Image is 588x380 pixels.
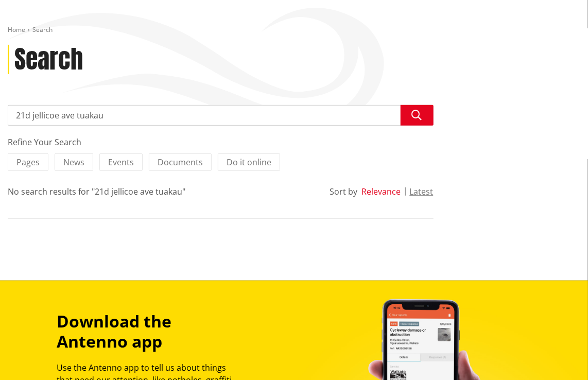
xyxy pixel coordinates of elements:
div: Sort by [330,185,358,198]
button: Relevance [362,187,401,196]
div: Refine Your Search [8,136,434,148]
span: Search [32,25,53,34]
h1: Search [14,45,83,75]
button: Latest [410,187,434,196]
nav: breadcrumb [8,26,580,34]
span: Documents [158,157,203,168]
span: Do it online [227,157,271,168]
iframe: Messenger Launcher [541,337,578,374]
a: Home [8,25,25,34]
div: No search results for "21d jellicoe ave tuakau" [8,185,185,198]
input: Search input [8,105,434,126]
h3: Download the Antenno app [57,312,237,351]
span: Events [108,157,134,168]
span: Pages [16,157,40,168]
span: News [63,157,84,168]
